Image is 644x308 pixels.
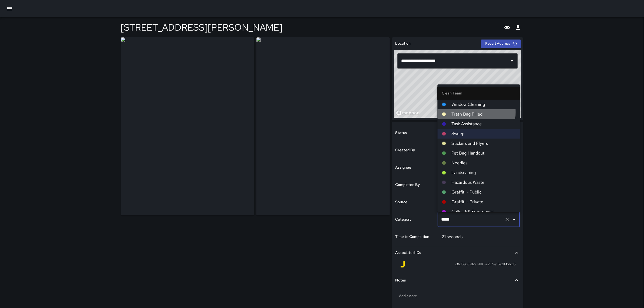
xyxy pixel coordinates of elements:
span: Landscaping [452,169,516,176]
span: Pet Bag Handout [452,150,516,156]
div: Notes [395,274,520,287]
button: Revert Address [481,40,521,48]
span: Hazardous Waste [452,179,516,186]
span: Task Assistance [452,121,516,127]
div: Associated IDs [395,247,520,259]
h6: Completed By [395,182,420,188]
h6: Notes [395,277,406,283]
span: Window Cleaning [452,101,516,108]
h6: Created By [395,147,415,153]
button: Close [510,216,518,223]
span: Graffiti - Public [452,189,516,195]
h4: [STREET_ADDRESS][PERSON_NAME] [121,22,283,33]
img: request_images%2Fd30184f0-82e1-11f0-a257-e13e2160dcd3 [121,37,254,215]
span: Stickers and Flyers [452,140,516,147]
h6: Source [395,199,407,205]
button: Clear [503,216,511,223]
span: Needles [452,160,516,166]
p: Add a note [399,293,516,299]
span: Trash Bag Filled [452,111,516,117]
h6: Time to Completion [395,234,429,240]
span: c8cf59d0-82e1-11f0-a257-e13e2160dcd3 [455,262,516,267]
p: 21 seconds [442,234,463,240]
h6: Assignee [395,165,411,171]
span: Sweep [452,130,516,137]
h6: Category [395,217,411,222]
h6: Associated IDs [395,250,421,256]
li: Clean Team [438,87,520,100]
button: Export [513,22,523,33]
button: Open [508,57,516,65]
img: request_images%2Fd4236fb0-82e1-11f0-a257-e13e2160dcd3 [256,37,390,215]
h6: Status [395,130,407,136]
button: Copy link [502,22,513,33]
span: Graffiti - Private [452,199,516,205]
span: Calls - 911 Emergency [452,208,516,215]
h6: Location [395,41,411,47]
